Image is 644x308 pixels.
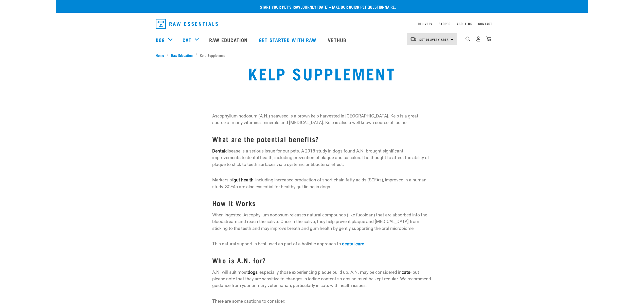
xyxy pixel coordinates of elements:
strong: gut health [234,177,254,182]
a: Get started with Raw [254,30,323,50]
img: user.png [476,36,481,42]
img: home-icon@2x.png [486,36,491,42]
p: Ascophyllum nodosum (A.N.) seaweed is a brown kelp harvested in [GEOGRAPHIC_DATA]. Kelp is a grea... [212,113,432,126]
strong: What are the potential benefits? [212,137,319,141]
nav: dropdown navigation [56,30,588,50]
strong: Who is A.N. for? [212,258,266,262]
a: Delivery [418,23,433,25]
p: When ingested, Ascophyllum nodosum releases natural compounds (like fucoidan) that are absorbed i... [212,212,432,232]
a: Vethub [323,30,353,50]
a: Raw Education [204,30,254,50]
span: Home [156,53,164,58]
strong: dogs [248,270,258,275]
strong: Dental [212,148,225,153]
nav: dropdown navigation [152,17,492,31]
a: About Us [457,23,472,25]
a: Contact [478,23,492,25]
p: Markers of , including increased production of short chain fatty acids (SCFAs), improved in a hum... [212,177,432,190]
p: disease is a serious issue for our pets. A 2018 study in dogs found A.N. brought significant impr... [212,148,432,168]
span: Raw Education [171,53,193,58]
a: Home [156,53,167,58]
strong: cats [402,270,410,275]
h3: How It Works [212,199,432,207]
a: dental care [342,241,364,246]
a: take our quick pet questionnaire. [331,6,396,8]
p: There are some cautions to consider: [212,298,432,304]
img: Raw Essentials Logo [156,19,218,29]
span: Set Delivery Area [419,39,449,40]
a: Raw Education [169,53,195,58]
img: van-moving.png [410,37,417,41]
a: Stores [439,23,451,25]
nav: breadcrumbs [156,53,488,58]
a: Cat [183,36,191,44]
p: A.N. will suit most , especially those experiencing plaque build up. A.N. may be considered in - ... [212,269,432,289]
h1: Kelp Supplement [248,64,396,82]
a: Dog [156,36,165,44]
img: home-icon-1@2x.png [466,37,470,41]
p: This natural support is best used as part of a holistic approach to . [212,241,432,247]
p: Start your pet’s raw journey [DATE] – [60,4,592,10]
